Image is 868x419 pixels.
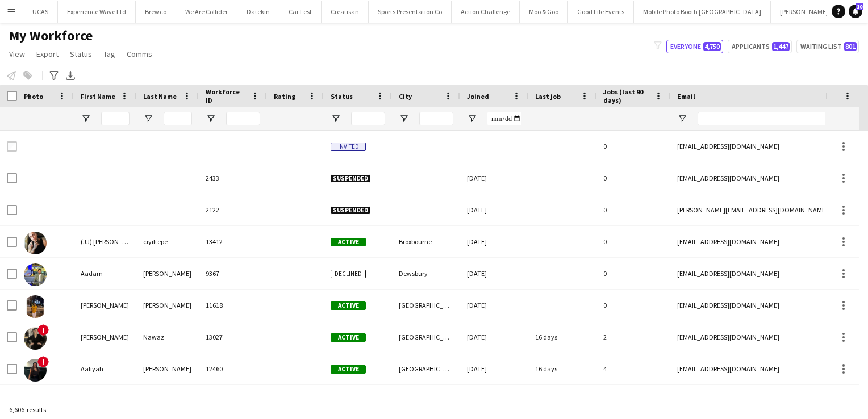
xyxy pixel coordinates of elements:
div: [PERSON_NAME] [136,353,199,384]
div: [DATE] [460,290,528,321]
button: Datekin [237,1,279,23]
div: Nawaz [136,321,199,353]
span: Workforce ID [206,87,247,104]
input: First Name Filter Input [101,112,130,125]
button: Sports Presentation Co [369,1,452,23]
span: Tag [103,49,115,59]
input: City Filter Input [419,112,453,125]
div: [GEOGRAPHIC_DATA] [392,353,460,384]
div: Aaliyah [74,353,136,384]
button: Good Life Events [568,1,634,23]
a: Comms [122,47,157,61]
div: 13027 [199,321,267,353]
button: Open Filter Menu [677,114,687,124]
div: 12460 [199,353,267,384]
button: Brewco [136,1,176,23]
div: 9367 [199,258,267,289]
span: 1,447 [772,42,790,51]
div: [PERSON_NAME] [136,290,199,321]
span: Last job [535,92,561,100]
div: 0 [596,258,670,289]
button: Car Fest [279,1,322,23]
span: Comms [127,49,152,59]
div: [GEOGRAPHIC_DATA] [392,290,460,321]
img: Aalia Nawaz [24,327,47,350]
div: 0 [596,290,670,321]
img: Aadam Patel [24,263,47,286]
input: Last Name Filter Input [164,112,192,125]
button: Moo & Goo [520,1,568,23]
div: 2122 [199,194,267,225]
button: Open Filter Menu [331,114,341,124]
span: 4,750 [703,42,721,51]
span: Status [70,49,92,59]
input: Row Selection is disabled for this row (unchecked) [7,141,17,152]
div: 2 [596,321,670,353]
div: 16 days [528,321,596,353]
span: First Name [81,92,115,100]
div: ciyiltepe [136,226,199,257]
button: Open Filter Menu [467,114,477,124]
button: Open Filter Menu [399,114,409,124]
input: Joined Filter Input [487,112,521,125]
span: 10 [856,3,863,10]
div: (JJ) [PERSON_NAME] [74,226,136,257]
button: Creatisan [322,1,369,23]
span: Active [331,238,366,246]
div: Learmonth [136,385,199,416]
button: Waiting list801 [796,40,859,53]
a: View [5,47,30,61]
a: Tag [99,47,120,61]
span: Invited [331,143,366,151]
div: Broxbourne [392,226,460,257]
div: 13412 [199,226,267,257]
span: Jobs (last 90 days) [603,87,650,104]
div: 0 [596,162,670,194]
div: 0 [596,131,670,162]
button: Everyone4,750 [666,40,723,53]
div: [PERSON_NAME] [136,258,199,289]
button: Experience Wave Ltd [58,1,136,23]
button: Applicants1,447 [728,40,792,53]
div: 4 [596,353,670,384]
button: Open Filter Menu [81,114,91,124]
span: Status [331,92,353,100]
span: Active [331,301,366,310]
span: Last Name [143,92,177,100]
div: 11712 [199,385,267,416]
div: 371 days [528,385,596,416]
span: Suspended [331,174,370,183]
span: Photo [24,92,43,100]
button: Open Filter Menu [143,114,153,124]
div: [DATE] [460,258,528,289]
img: Aaliyah Braithwaite [24,359,47,382]
div: [PERSON_NAME] [74,290,136,321]
div: 2433 [199,162,267,194]
span: Active [331,333,366,342]
div: 0 [596,226,670,257]
span: Export [36,49,59,59]
a: Status [65,47,97,61]
span: ! [37,356,49,367]
button: UCAS [23,1,58,23]
span: Active [331,365,366,374]
div: Aaliyah [74,385,136,416]
img: (JJ) jeyhan ciyiltepe [24,232,47,254]
div: [DATE] [460,385,528,416]
button: [PERSON_NAME] [771,1,838,23]
span: Email [677,92,695,100]
div: 0 [596,385,670,416]
app-action-btn: Export XLSX [64,69,77,82]
button: Mobile Photo Booth [GEOGRAPHIC_DATA] [634,1,771,23]
div: [GEOGRAPHIC_DATA] [392,321,460,353]
div: [DATE] [460,162,528,194]
img: aakash Charles [24,295,47,318]
div: Aadam [74,258,136,289]
span: Declined [331,270,366,278]
div: [PERSON_NAME] [74,321,136,353]
span: Rating [274,92,295,100]
span: My Workforce [9,27,93,44]
div: 16 days [528,353,596,384]
div: [DATE] [460,353,528,384]
span: ! [37,324,49,336]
